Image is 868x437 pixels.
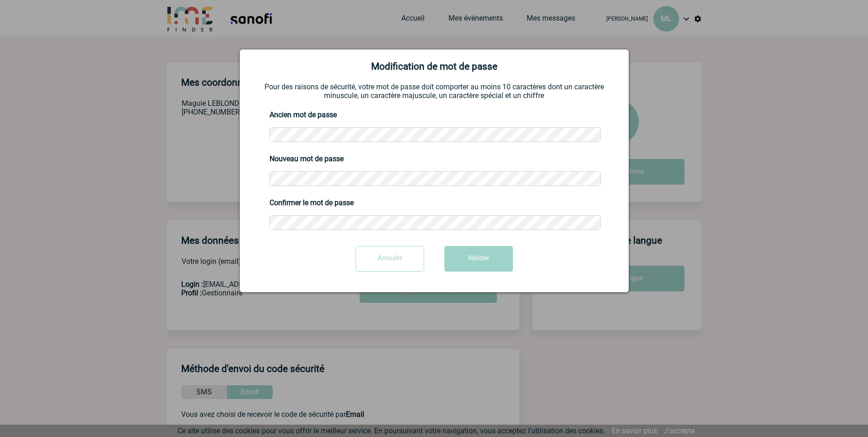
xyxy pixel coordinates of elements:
label: Ancien mot de passe [270,109,343,120]
p: Pour des raisons de sécurité, votre mot de passe doit comporter au moins 10 caractères dont un ca... [251,82,617,100]
legend: Modification de mot de passe [251,61,617,72]
label: Nouveau mot de passe [270,153,343,164]
button: Valider [444,246,513,272]
label: Confirmer le mot de passe [270,197,343,208]
input: Annuler [356,246,424,272]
